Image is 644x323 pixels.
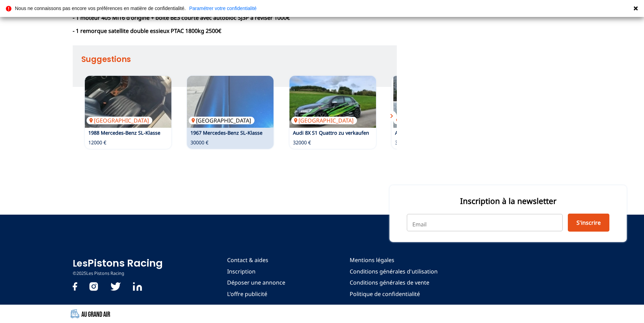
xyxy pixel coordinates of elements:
[386,111,397,121] button: chevron_right
[73,256,163,270] a: LesPistons Racing
[227,279,285,286] a: Déposer une annonce
[289,76,376,128] a: Audi 8X S1 Quattro zu verkaufen[GEOGRAPHIC_DATA]
[387,112,396,120] span: chevron_right
[190,139,208,146] p: 30000 €
[88,129,160,136] a: 1988 Mercedes-Benz SL-Klasse
[73,282,77,291] img: facebook
[293,129,369,136] a: Audi 8X S1 Quattro zu verkaufen
[289,76,376,128] img: Audi 8X S1 Quattro zu verkaufen
[392,76,478,128] img: Audi RS3 8V ohne OPF
[350,290,438,298] a: Politique de confidentialité
[81,52,397,66] h2: Suggestions
[89,282,98,291] img: instagram
[407,214,563,231] input: Email
[395,139,413,146] p: 36600 €
[350,268,438,275] a: Conditions générales d'utilisation
[88,139,106,146] p: 12000 €
[73,27,221,35] strong: - 1 remorque satellite double essieux PTAC 1800kg 2500€
[73,308,571,320] a: Au Grand Air
[85,76,171,128] a: 1988 Mercedes-Benz SL-Klasse[GEOGRAPHIC_DATA]
[87,117,152,124] p: [GEOGRAPHIC_DATA]
[227,256,285,264] a: Contact & aides
[293,139,311,146] p: 32000 €
[73,14,290,21] strong: - 1 moteur 405 Mi16 d'origine + boite BE3 courte avec autobloc SJ3P à réviser 1000€
[133,282,142,291] img: Linkedin
[568,214,609,232] button: S'inscrire
[73,270,163,277] p: © 2025 Les Pistons Racing
[227,268,285,275] a: Inscription
[227,290,285,298] a: L'offre publicité
[187,76,274,128] a: 1967 Mercedes-Benz SL-Klasse[GEOGRAPHIC_DATA]
[350,256,438,264] a: Mentions légales
[110,282,121,291] img: twitter
[190,129,262,136] a: 1967 Mercedes-Benz SL-Klasse
[350,279,438,286] a: Conditions générales de vente
[392,76,478,128] a: Audi RS3 8V ohne OPF[GEOGRAPHIC_DATA]
[189,6,257,11] a: Paramétrer votre confidentialité
[73,257,88,270] span: Les
[407,196,609,206] p: Inscription à la newsletter
[291,117,357,124] p: [GEOGRAPHIC_DATA]
[71,309,79,318] img: Au Grand Air
[189,117,254,124] p: [GEOGRAPHIC_DATA]
[395,129,447,136] a: Audi RS3 8V ohne OPF
[187,76,274,128] img: 1967 Mercedes-Benz SL-Klasse
[15,6,186,11] p: Nous ne connaissons pas encore vos préférences en matière de confidentialité.
[85,76,171,128] img: 1988 Mercedes-Benz SL-Klasse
